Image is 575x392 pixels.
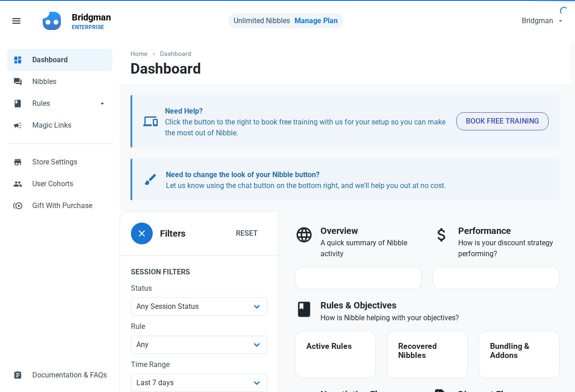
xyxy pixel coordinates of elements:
[295,226,313,244] span: language
[32,200,107,211] span: Gift With Purchase
[7,151,112,173] a: storeStore Settings
[131,223,153,244] button: close
[7,49,112,71] a: dashboardDashboard
[32,120,107,131] span: Magic Links
[165,107,203,115] b: Need Help?
[72,11,111,24] p: Bridgman
[13,200,22,209] span: control_point_duplicate
[130,49,152,59] a: Home
[143,172,158,187] span: brush
[120,42,570,60] nav: breadcrumbs
[13,98,22,107] span: book
[7,71,112,93] a: forumNibbles
[165,106,449,139] p: Click the button to the right to book free training with us for your setup so you can make the mo...
[32,98,98,109] span: Rules
[13,76,22,85] span: forum
[136,228,147,239] span: close
[466,116,539,127] span: Book Free Training
[295,16,338,25] a: Manage Plan
[32,76,107,87] span: Nibbles
[7,93,112,114] a: bookRulesarrow_drop_down
[13,120,22,129] span: campaign
[7,114,112,136] a: campaignMagic Links
[32,55,107,65] span: Dashboard
[398,342,456,360] h4: Recovered Nibbles
[72,24,111,31] p: ENTERPRISE
[166,169,540,191] p: Let us know using the chat button on the bottom right, and we'll help you out at no cost.
[131,359,267,370] label: Time Range
[166,170,320,179] b: Need to change the look of your Nibble button?
[320,300,560,311] h3: Rules & Objectives
[66,7,116,35] a: BridgmanENTERPRISE
[98,98,107,107] span: arrow_drop_down
[13,157,22,166] span: store
[514,12,570,30] button: Bridgman
[458,226,560,236] h3: Performance
[131,321,267,332] label: Rule
[32,370,107,381] span: Documentation & FAQs
[320,238,422,259] p: A quick summary of Nibble activity
[456,112,549,130] button: Book Free Training
[32,157,107,168] span: Store Settings
[522,15,553,26] span: Bridgman
[13,55,22,64] span: dashboard
[7,364,112,386] a: assignmentDocumentation & FAQs
[295,300,313,318] span: book
[7,173,112,195] a: peopleUser Cohorts
[130,60,201,77] h1: Dashboard
[490,342,548,360] h4: Bundling & Addons
[236,228,258,239] span: Reset
[7,195,112,217] a: control_point_duplicateGift With Purchase
[131,283,267,294] label: Status
[234,16,290,25] span: Unlimited Nibbles
[320,313,560,323] p: How is Nibble helping with your objectives?
[13,370,22,379] span: assignment
[11,15,22,26] span: menu
[143,114,158,129] span: devices
[32,179,107,189] span: User Cohorts
[120,255,278,283] legend: Session Filters
[320,226,422,236] h3: Overview
[458,238,560,259] p: How is your discount strategy performing?
[306,342,365,351] h4: Active Rules
[226,224,267,243] button: Reset
[433,226,451,244] span: attach_money
[160,228,185,239] h3: Filters
[13,179,22,188] span: people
